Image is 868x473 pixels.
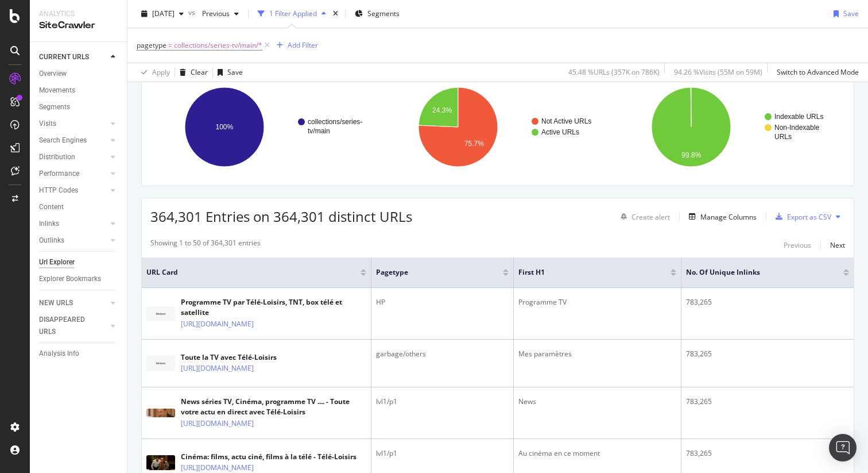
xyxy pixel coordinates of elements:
[39,256,75,268] div: Url Explorer
[181,318,254,330] a: [URL][DOMAIN_NAME]
[686,397,849,407] div: 783,265
[784,240,811,250] div: Previous
[308,118,362,126] text: collections/series-
[146,455,175,470] img: main image
[39,68,119,80] a: Overview
[213,63,243,82] button: Save
[686,297,849,307] div: 783,265
[39,348,79,360] div: Analysis Info
[191,67,208,77] div: Clear
[376,297,509,307] div: HP
[367,9,400,18] span: Segments
[39,151,75,163] div: Distribution
[686,448,849,459] div: 783,265
[181,418,254,429] a: [URL][DOMAIN_NAME]
[350,5,404,23] button: Segments
[568,67,660,77] div: 45.48 % URLs ( 357K on 786K )
[137,40,166,50] span: pagetype
[39,314,97,338] div: DISAPPEARED URLS
[616,207,670,226] button: Create alert
[168,40,172,50] span: =
[39,273,119,285] a: Explorer Bookmarks
[137,5,188,23] button: [DATE]
[150,238,261,252] div: Showing 1 to 50 of 364,301 entries
[684,210,757,224] button: Manage Columns
[137,63,170,82] button: Apply
[787,212,831,222] div: Export as CSV
[181,352,304,363] div: Toute la TV avec Télé-Loisirs
[376,267,486,278] span: pagetype
[39,84,75,97] div: Movements
[152,67,170,77] div: Apply
[39,184,107,197] a: HTTP Codes
[150,207,412,226] span: 364,301 Entries on 364,301 distinct URLs
[518,297,676,307] div: Programme TV
[674,67,762,77] div: 94.26 % Visits ( 55M on 59M )
[774,133,792,141] text: URLs
[829,5,859,23] button: Save
[39,273,101,285] div: Explorer Bookmarks
[39,101,70,113] div: Segments
[686,349,849,359] div: 783,265
[39,68,67,80] div: Overview
[518,397,676,407] div: News
[631,212,670,222] div: Create alert
[518,448,676,459] div: Au cinéma en ce moment
[146,267,358,278] span: URL Card
[39,184,78,197] div: HTTP Codes
[308,127,330,135] text: tv/main
[197,9,230,18] span: Previous
[830,238,845,252] button: Next
[146,306,175,321] img: main image
[269,9,317,18] div: 1 Filter Applied
[39,84,119,97] a: Movements
[772,63,859,82] button: Switch to Advanced Mode
[39,314,107,338] a: DISAPPEARED URLS
[464,140,484,148] text: 75.7%
[39,9,118,19] div: Analytics
[39,51,107,63] a: CURRENT URLS
[376,448,509,459] div: lvl1/p1
[39,168,107,180] a: Performance
[272,39,318,52] button: Add Filter
[39,297,73,309] div: NEW URLS
[39,51,89,63] div: CURRENT URLS
[39,118,107,130] a: Visits
[774,124,819,132] text: Non-Indexable
[181,297,366,318] div: Programme TV par Télé-Loisirs, TNT, box télé et satellite
[784,238,811,252] button: Previous
[376,349,509,359] div: garbage/others
[830,240,845,250] div: Next
[686,267,826,278] span: No. of Unique Inlinks
[843,9,859,18] div: Save
[197,5,243,23] button: Previous
[39,201,64,213] div: Content
[541,117,591,125] text: Not Active URLs
[39,218,107,230] a: Inlinks
[39,118,56,130] div: Visits
[174,37,262,53] span: collections/series-tv/main/*
[617,77,842,177] div: A chart.
[39,256,119,268] a: Url Explorer
[39,134,87,147] div: Search Engines
[175,63,208,82] button: Clear
[39,218,59,230] div: Inlinks
[518,349,676,359] div: Mes paramètres
[39,19,118,32] div: SiteCrawler
[829,434,857,462] div: Open Intercom Messenger
[39,348,119,360] a: Analysis Info
[39,234,64,247] div: Outlinks
[227,67,243,77] div: Save
[384,77,609,177] div: A chart.
[216,123,234,131] text: 100%
[146,409,175,417] img: main image
[39,168,79,180] div: Performance
[39,134,107,147] a: Search Engines
[39,151,107,163] a: Distribution
[253,5,331,23] button: 1 Filter Applied
[700,212,757,222] div: Manage Columns
[682,151,702,159] text: 99.8%
[39,201,119,213] a: Content
[188,7,197,17] span: vs
[771,207,831,226] button: Export as CSV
